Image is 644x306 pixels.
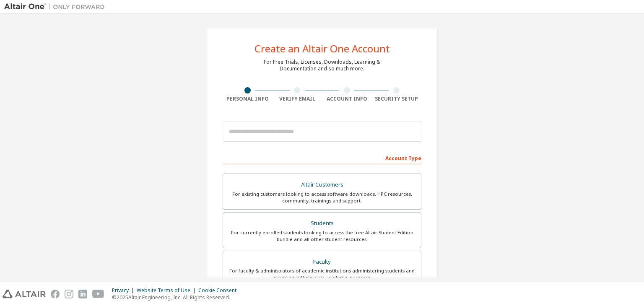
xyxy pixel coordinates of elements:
div: Altair Customers [228,179,416,191]
div: For Free Trials, Licenses, Downloads, Learning & Documentation and so much more. [264,59,380,72]
div: Students [228,218,416,229]
div: Create an Altair One Account [254,44,390,54]
p: © 2025 Altair Engineering, Inc. All Rights Reserved. [112,294,241,301]
div: For currently enrolled students looking to access the free Altair Student Edition bundle and all ... [228,229,416,243]
img: Altair One [4,3,109,11]
div: Verify Email [273,96,322,102]
img: facebook.svg [51,290,60,298]
div: Privacy [112,287,137,294]
div: Website Terms of Use [137,287,198,294]
div: Faculty [228,256,416,268]
div: For existing customers looking to access software downloads, HPC resources, community, trainings ... [228,191,416,204]
div: Security Setup [372,96,422,102]
img: altair_logo.svg [3,290,46,298]
div: Account Info [322,96,372,102]
div: Account Type [223,151,421,164]
div: Cookie Consent [198,287,241,294]
img: linkedin.svg [78,290,87,298]
div: For faculty & administrators of academic institutions administering students and accessing softwa... [228,267,416,281]
img: youtube.svg [92,290,104,298]
img: instagram.svg [65,290,73,298]
div: Personal Info [223,96,273,102]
